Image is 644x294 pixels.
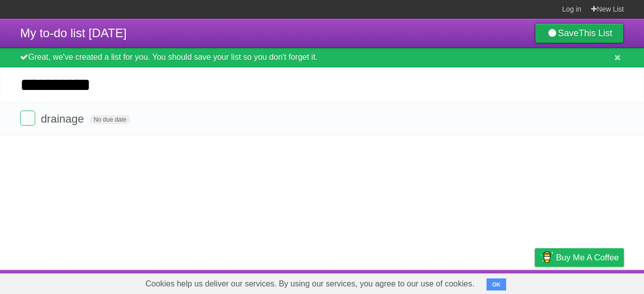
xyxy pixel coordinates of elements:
a: Privacy [522,272,548,291]
a: Buy me a coffee [535,248,624,267]
label: Done [20,111,35,126]
a: About [401,272,422,291]
a: Suggest a feature [560,272,624,291]
b: This List [579,28,612,38]
a: SaveThis List [535,23,624,43]
span: drainage [41,113,87,125]
span: Cookies help us deliver our services. By using our services, you agree to our use of cookies. [135,274,485,294]
button: OK [487,278,506,290]
span: Buy me a coffee [556,249,619,266]
span: My to-do list [DATE] [20,26,127,40]
span: No due date [90,115,130,124]
a: Terms [488,272,510,291]
a: Developers [434,272,475,291]
img: Buy me a coffee [540,249,553,266]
